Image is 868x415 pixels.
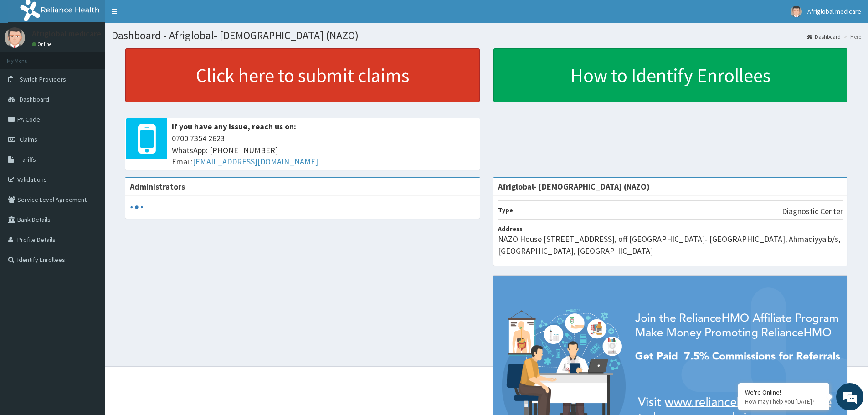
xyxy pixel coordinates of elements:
h1: Dashboard - Afriglobal- [DEMOGRAPHIC_DATA] (NAZO) [112,30,861,41]
b: Administrators [130,181,185,192]
span: Dashboard [20,95,49,103]
a: How to Identify Enrollees [493,48,848,102]
span: 0700 7354 2623 WhatsApp: [PHONE_NUMBER] Email: [172,133,475,168]
img: User Image [5,27,25,48]
span: Claims [20,135,37,143]
strong: Afriglobal- [DEMOGRAPHIC_DATA] (NAZO) [498,181,650,192]
b: Type [498,206,513,214]
p: How may I help you today? [745,398,822,405]
img: User Image [791,6,802,17]
a: [EMAIL_ADDRESS][DOMAIN_NAME] [193,156,318,167]
span: Afriglobal medicare [807,7,861,15]
span: Tariffs [20,155,36,164]
a: Dashboard [807,33,841,41]
b: If you have any issue, reach us on: [172,121,296,132]
li: Here [842,33,861,41]
div: We're Online! [745,388,822,396]
p: Afriglobal medicare [32,30,101,38]
b: Address [498,225,523,233]
a: Click here to submit claims [125,48,480,102]
p: Diagnostic Center [782,205,843,217]
svg: audio-loading [130,200,144,214]
p: NAZO House [STREET_ADDRESS], off [GEOGRAPHIC_DATA]- [GEOGRAPHIC_DATA], Ahmadiyya b/s, [GEOGRAPHIC... [498,233,843,256]
span: Switch Providers [20,75,66,83]
a: Online [32,41,54,47]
